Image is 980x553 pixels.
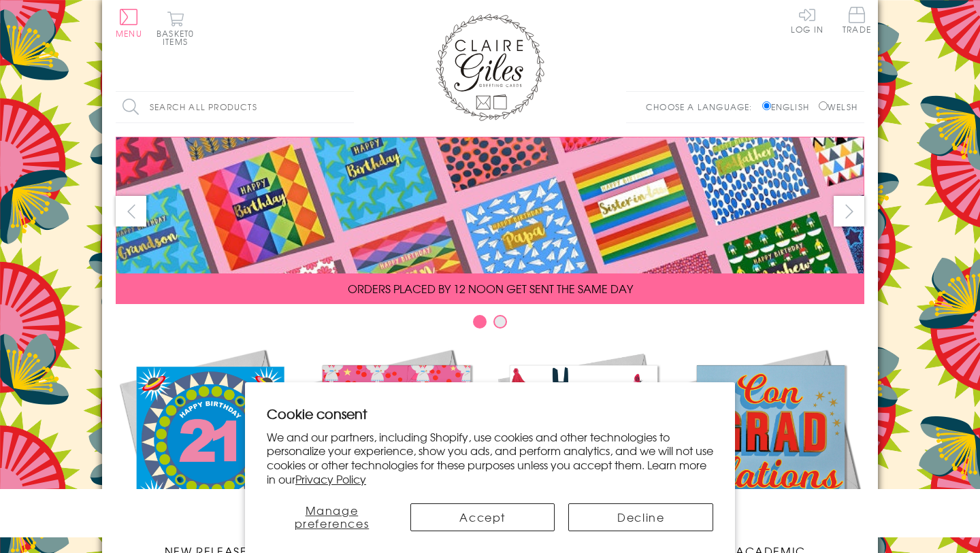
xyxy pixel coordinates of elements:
button: prev [116,196,146,227]
input: Welsh [819,101,828,110]
button: Carousel Page 2 [493,315,507,329]
label: Welsh [819,101,857,113]
a: Log In [791,7,823,33]
a: Trade [843,7,871,36]
img: Claire Giles Greetings Cards [436,14,544,121]
span: Manage preferences [295,502,370,531]
input: Search [340,92,354,122]
span: ORDERS PLACED BY 12 NOON GET SENT THE SAME DAY [348,280,633,297]
span: 0 items [163,27,194,48]
h2: Cookie consent [267,404,713,423]
button: Decline [568,503,713,531]
button: next [834,196,864,227]
input: Search all products [116,92,354,122]
a: Privacy Policy [295,471,366,487]
button: Carousel Page 1 (Current Slide) [473,315,487,329]
label: English [762,101,816,113]
button: Accept [410,503,555,531]
button: Manage preferences [267,503,397,531]
span: Menu [116,27,142,39]
button: Basket0 items [157,11,194,46]
div: Carousel Pagination [116,314,864,335]
p: Choose a language: [646,101,759,113]
button: Menu [116,9,142,37]
input: English [762,101,771,110]
p: We and our partners, including Shopify, use cookies and other technologies to personalize your ex... [267,430,713,486]
span: Trade [843,7,871,33]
